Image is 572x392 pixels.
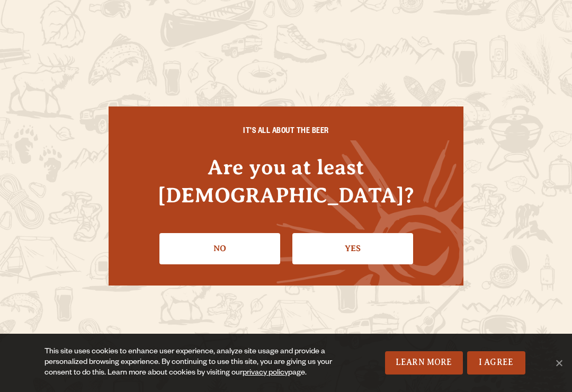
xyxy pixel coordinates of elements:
[130,128,442,137] h6: IT'S ALL ABOUT THE BEER
[553,358,564,368] span: No
[467,351,525,375] a: I Agree
[243,369,288,378] a: privacy policy
[44,347,356,379] div: This site uses cookies to enhance user experience, analyze site usage and provide a personalized ...
[130,153,442,209] h4: Are you at least [DEMOGRAPHIC_DATA]?
[385,351,463,375] a: Learn More
[159,233,280,264] a: No
[292,233,413,264] a: Confirm I'm 21 or older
